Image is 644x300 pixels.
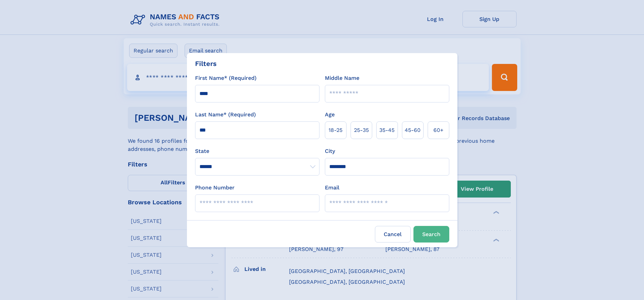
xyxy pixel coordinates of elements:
[413,226,449,243] button: Search
[195,111,256,119] label: Last Name* (Required)
[195,184,235,192] label: Phone Number
[325,111,335,119] label: Age
[195,147,319,155] label: State
[195,74,257,82] label: First Name* (Required)
[375,226,411,243] label: Cancel
[405,126,421,134] span: 45‑60
[325,147,335,155] label: City
[433,126,444,134] span: 60+
[354,126,369,134] span: 25‑35
[195,59,217,69] div: Filters
[325,184,339,192] label: Email
[379,126,395,134] span: 35‑45
[329,126,342,134] span: 18‑25
[325,74,359,82] label: Middle Name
